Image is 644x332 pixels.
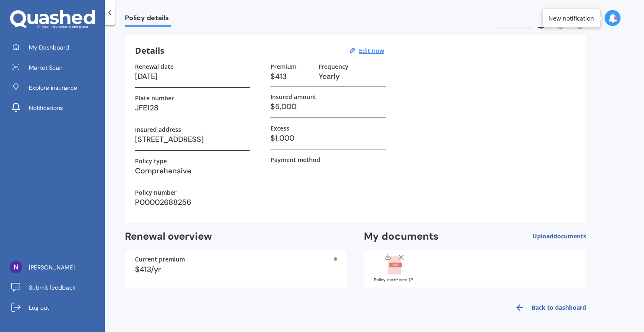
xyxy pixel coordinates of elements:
[135,189,177,196] label: Policy number
[29,43,69,52] span: My Dashboard
[6,259,105,276] a: [PERSON_NAME]
[359,47,384,55] u: Edit now
[135,45,164,56] h3: Details
[6,39,105,56] a: My Dashboard
[6,279,105,296] a: Submit feedback
[6,59,105,76] a: Market Scan
[270,132,386,144] h3: $1,000
[270,156,320,163] label: Payment method
[270,125,289,132] label: Excess
[270,100,386,113] h3: $5,000
[356,47,387,55] button: Edit now
[10,261,22,273] img: ACg8ocLTsWJAZdBLxxY8vLLBA0aRoMu7U2gl8pZB_L3ce1v42QBj5w=s96-c
[135,157,167,165] label: Policy type
[319,63,348,70] label: Frequency
[29,303,49,312] span: Log out
[270,70,312,83] h3: $413
[125,14,171,25] span: Policy details
[510,298,586,318] a: Back to dashboard
[548,14,594,22] div: New notification
[6,299,105,316] a: Log out
[29,104,63,112] span: Notifications
[270,63,296,70] label: Premium
[135,70,250,83] h3: [DATE]
[135,94,174,102] label: Plate number
[532,233,586,240] span: Upload
[270,93,317,100] label: Insured amount
[135,63,174,70] label: Renewal date
[29,84,77,92] span: Explore insurance
[319,70,386,83] h3: Yearly
[532,230,586,243] button: Uploaddocuments
[29,63,62,72] span: Market Scan
[125,230,347,243] h2: Renewal overview
[29,263,75,272] span: [PERSON_NAME]
[553,232,586,240] span: documents
[364,230,439,243] h2: My documents
[374,278,416,282] div: Policy certificate (P00002688256)_251001_120832.pdf
[135,126,181,133] label: Insured address
[135,133,250,146] h3: [STREET_ADDRESS]
[135,256,337,262] div: Current premium
[6,99,105,116] a: Notifications
[6,79,105,96] a: Explore insurance
[135,165,250,177] h3: Comprehensive
[29,283,75,292] span: Submit feedback
[135,266,337,273] div: $413/yr
[135,102,250,114] h3: JFE128
[135,196,250,209] h3: P00002688256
